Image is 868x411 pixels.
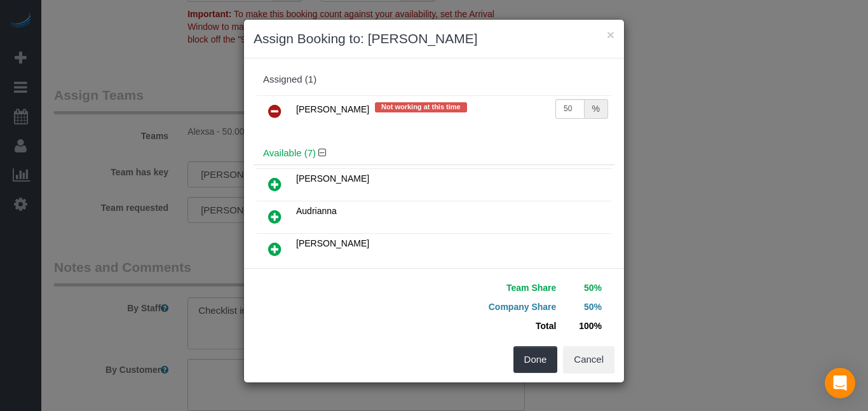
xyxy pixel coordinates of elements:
h3: Assign Booking to: [PERSON_NAME] [254,29,614,48]
span: [PERSON_NAME] [296,104,369,114]
button: Cancel [563,346,614,373]
div: % [585,99,608,119]
td: 100% [559,316,605,335]
span: Audrianna [296,206,337,216]
td: Total [444,316,559,335]
td: Team Share [444,278,559,297]
span: Not working at this time [375,102,467,112]
h4: Available (7) [263,148,605,159]
div: Open Intercom Messenger [825,368,855,398]
span: [PERSON_NAME] [296,173,369,184]
span: [PERSON_NAME] [296,238,369,248]
td: Company Share [444,297,559,316]
div: Assigned (1) [263,74,605,85]
button: × [607,28,614,41]
td: 50% [559,278,605,297]
button: Done [513,346,558,373]
td: 50% [559,297,605,316]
